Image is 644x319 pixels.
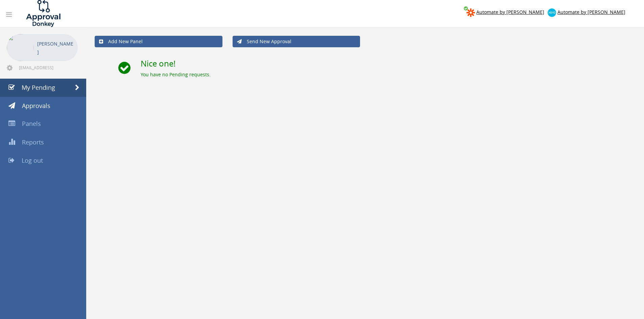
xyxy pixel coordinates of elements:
h2: Nice one! [141,59,636,68]
span: Panels [22,119,41,128]
span: [EMAIL_ADDRESS][DOMAIN_NAME] [19,65,76,70]
div: You have no Pending requests. [141,71,636,78]
span: Automate by [PERSON_NAME] [557,9,625,15]
span: Log out [22,156,43,164]
a: Add New Panel [95,36,222,47]
span: My Pending [22,83,55,91]
span: Automate by [PERSON_NAME] [476,9,544,15]
p: [PERSON_NAME] [37,39,74,56]
a: Send New Approval [233,36,360,47]
span: Approvals [22,102,50,110]
span: Reports [22,138,44,146]
img: zapier-logomark.png [467,8,475,17]
img: xero-logo.png [548,8,556,17]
